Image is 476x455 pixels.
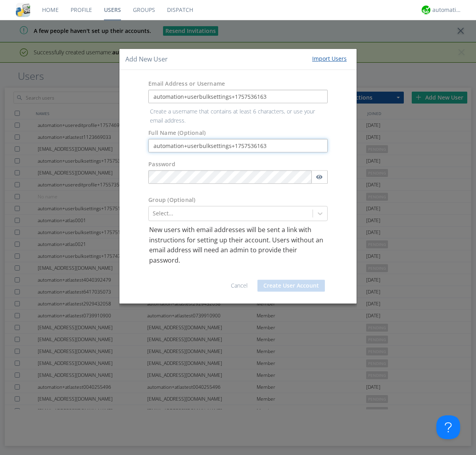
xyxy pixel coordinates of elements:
[148,90,328,104] input: e.g. email@address.com, Housekeeping1
[148,80,225,88] label: Email Address or Username
[144,108,332,125] p: Create a username that contains at least 6 characters, or use your email address.
[231,282,248,289] a: Cancel
[422,6,430,14] img: d2d01cd9b4174d08988066c6d424eccd
[257,280,325,292] button: Create User Account
[312,55,347,63] div: Import Users
[148,196,195,204] label: Group (Optional)
[432,6,462,14] div: automation+atlas
[125,55,168,64] h4: Add New User
[148,139,328,152] input: Julie Appleseed
[16,3,30,17] img: cddb5a64eb264b2086981ab96f4c1ba7
[148,160,175,168] label: Password
[149,225,327,265] p: New users with email addresses will be sent a link with instructions for setting up their account...
[148,129,205,137] label: Full Name (Optional)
